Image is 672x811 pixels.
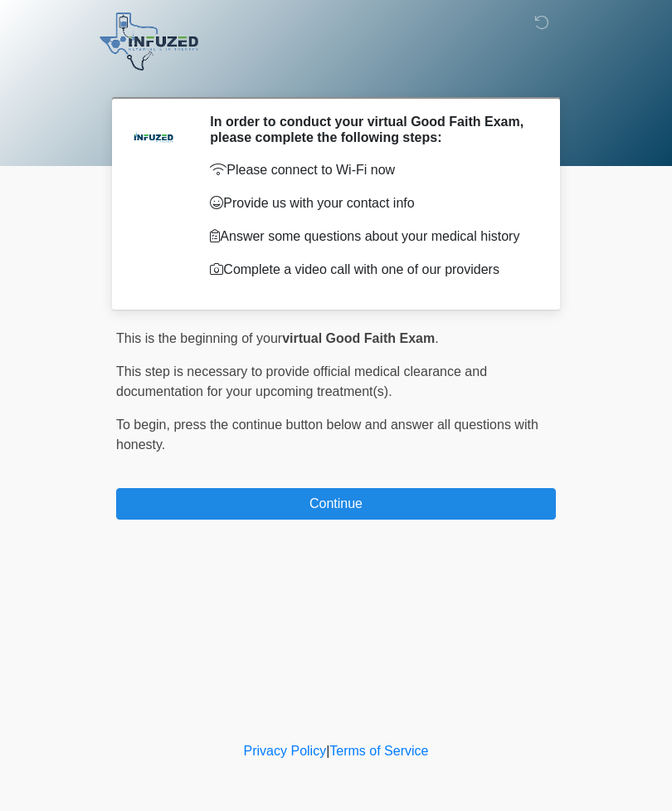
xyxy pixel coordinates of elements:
h2: In order to conduct your virtual Good Faith Exam, please complete the following steps: [210,114,531,145]
a: Privacy Policy [244,744,327,758]
span: This is the beginning of your [116,331,282,345]
span: To begin, [116,418,173,432]
img: Agent Avatar [129,114,178,164]
strong: virtual Good Faith Exam [282,331,435,345]
p: Please connect to Wi-Fi now [210,160,531,180]
p: Provide us with your contact info [210,193,531,213]
a: | [326,744,329,758]
img: Infuzed IV Therapy Logo [100,12,198,71]
span: . [435,331,438,345]
p: Answer some questions about your medical history [210,227,531,247]
button: Continue [116,488,556,520]
a: Terms of Service [329,744,428,758]
span: This step is necessary to provide official medical clearance and documentation for your upcoming ... [116,364,487,398]
p: Complete a video call with one of our providers [210,260,531,280]
span: press the continue button below and answer all questions with honesty. [116,418,538,452]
